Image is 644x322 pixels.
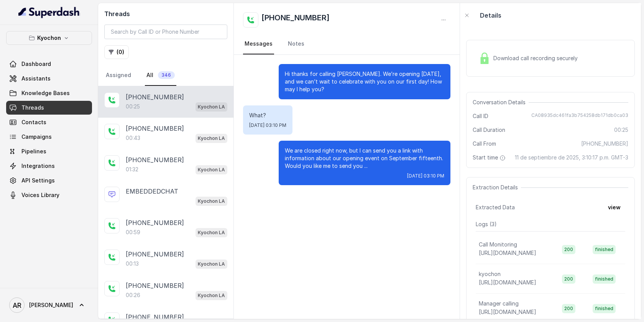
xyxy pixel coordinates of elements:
button: Kyochon [6,31,92,45]
a: Campaigns [6,130,92,144]
p: We are closed right now, but I can send you a link with information about our opening event on Se... [285,147,444,170]
a: Voices Library [6,188,92,202]
span: 200 [562,304,575,313]
a: All346 [145,65,176,86]
span: 346 [158,71,175,79]
a: Contacts [6,115,92,129]
span: finished [593,274,616,284]
p: Kyochon LA [198,197,225,205]
span: Campaigns [21,133,52,141]
p: Call Monitoring [479,241,517,248]
h2: Threads [104,9,227,18]
span: API Settings [21,177,55,184]
p: Manager calling [479,300,519,307]
button: (0) [104,45,129,59]
a: Threads [6,101,92,115]
span: Contacts [21,118,46,126]
nav: Tabs [104,65,227,86]
span: Extraction Details [473,184,521,191]
a: Knowledge Bases [6,86,92,100]
a: Notes [286,34,306,54]
p: Kyochon [37,33,61,43]
p: 00:13 [126,260,139,268]
span: Conversation Details [473,99,529,106]
p: Kyochon LA [198,135,225,142]
a: API Settings [6,174,92,187]
h2: [PHONE_NUMBER] [261,12,330,28]
p: Kyochon LA [198,166,225,174]
p: 00:26 [126,291,140,299]
p: Kyochon LA [198,260,225,268]
p: Kyochon LA [198,103,225,111]
span: [PHONE_NUMBER] [581,140,628,148]
a: Assistants [6,72,92,85]
a: [PERSON_NAME] [6,294,92,316]
span: finished [593,245,616,254]
p: 00:59 [126,228,140,236]
p: [PHONE_NUMBER] [126,155,184,164]
p: [PHONE_NUMBER] [126,250,184,259]
span: Knowledge Bases [21,89,70,97]
span: [PERSON_NAME] [29,301,73,309]
span: [URL][DOMAIN_NAME] [479,250,536,256]
p: [PHONE_NUMBER] [126,124,184,133]
p: 00:43 [126,134,140,142]
p: [PHONE_NUMBER] [126,281,184,290]
span: Call Duration [473,126,505,134]
span: Start time [473,154,507,161]
p: 00:25 [126,103,140,110]
input: Search by Call ID or Phone Number [104,25,227,39]
span: CA08935dc461fa3b754258db171db0ca03 [531,112,628,120]
p: [PHONE_NUMBER] [126,312,184,322]
p: Details [480,11,501,20]
span: Extracted Data [476,204,515,211]
span: Call From [473,140,496,148]
span: [URL][DOMAIN_NAME] [479,279,536,286]
span: Pipelines [21,148,46,155]
span: [DATE] 03:10 PM [407,173,444,179]
nav: Tabs [243,34,450,54]
span: 11 de septiembre de 2025, 3:10:17 p.m. GMT-3 [515,154,628,161]
p: [PHONE_NUMBER] [126,218,184,227]
p: [PHONE_NUMBER] [126,92,184,102]
span: Download call recording securely [493,54,581,62]
a: Integrations [6,159,92,173]
span: [DATE] 03:10 PM [249,122,286,128]
text: AR [13,301,21,309]
img: light.svg [18,6,80,18]
span: Threads [21,104,44,112]
span: 00:25 [614,126,628,134]
span: [URL][DOMAIN_NAME] [479,309,536,315]
a: Assigned [104,65,133,86]
span: Assistants [21,75,51,82]
span: Integrations [21,162,55,170]
span: finished [593,304,616,313]
p: Hi thanks for calling [PERSON_NAME]. We’re opening [DATE], and we can’t wait to celebrate with yo... [285,70,444,93]
a: Dashboard [6,57,92,71]
p: Kyochon LA [198,292,225,299]
p: What? [249,112,286,119]
img: Lock Icon [479,53,490,64]
p: EMBEDDEDCHAT [126,187,178,196]
a: Pipelines [6,145,92,158]
button: view [603,200,625,214]
p: 01:32 [126,166,138,173]
span: Dashboard [21,60,51,68]
span: Call ID [473,112,488,120]
p: kyochon [479,270,501,278]
span: 200 [562,245,575,254]
p: Kyochon LA [198,229,225,237]
p: Logs ( 3 ) [476,220,625,228]
span: 200 [562,274,575,284]
span: Voices Library [21,191,59,199]
a: Messages [243,34,274,54]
